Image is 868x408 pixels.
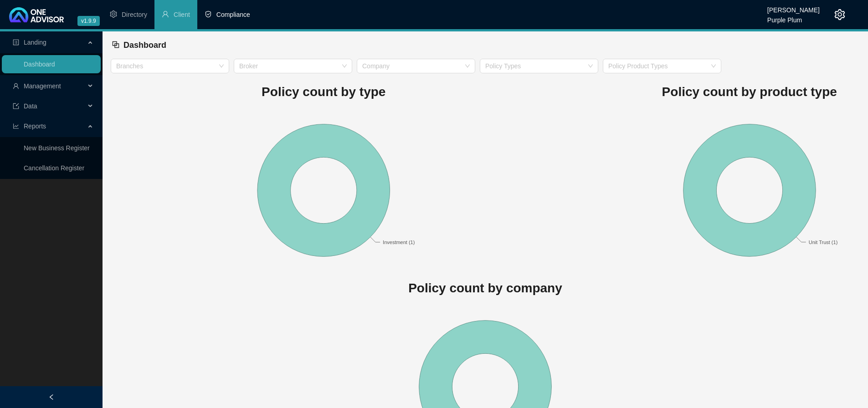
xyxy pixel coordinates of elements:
[162,10,169,18] span: user
[24,39,46,46] span: Landing
[9,7,64,22] img: 2df55531c6924b55f21c4cf5d4484680-logo-light.svg
[24,102,37,110] span: Data
[110,10,117,18] span: setting
[834,9,845,20] span: setting
[767,2,820,12] div: [PERSON_NAME]
[13,123,19,129] span: line-chart
[13,83,19,89] span: user
[809,239,838,245] text: Unit Trust (1)
[111,278,860,298] h1: Policy count by company
[767,12,820,22] div: Purple Plum
[205,10,212,18] span: safety
[174,11,190,18] span: Client
[112,41,120,49] span: block
[24,144,90,152] a: New Business Register
[13,39,19,46] span: profile
[122,11,147,18] span: Directory
[216,11,250,18] span: Compliance
[24,82,61,90] span: Management
[13,103,19,109] span: import
[383,239,415,245] text: Investment (1)
[24,61,55,68] a: Dashboard
[24,122,46,130] span: Reports
[123,41,166,50] span: Dashboard
[24,164,84,172] a: Cancellation Register
[111,82,537,102] h1: Policy count by type
[77,16,100,26] span: v1.9.9
[48,394,55,400] span: left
